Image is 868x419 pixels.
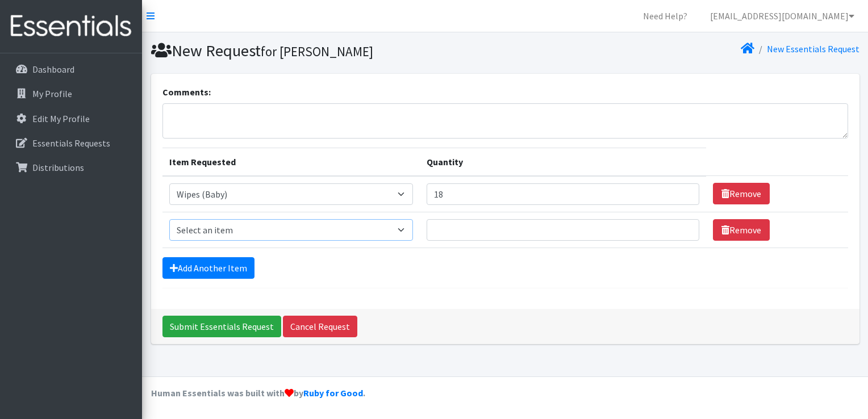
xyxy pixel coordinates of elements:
[162,85,211,99] label: Comments:
[162,148,420,176] th: Item Requested
[162,316,281,337] input: Submit Essentials Request
[32,64,74,75] p: Dashboard
[701,5,863,27] a: [EMAIL_ADDRESS][DOMAIN_NAME]
[5,58,137,81] a: Dashboard
[151,41,501,61] h1: New Request
[32,162,84,173] p: Distributions
[261,43,373,60] small: for [PERSON_NAME]
[5,156,137,179] a: Distributions
[713,183,770,204] a: Remove
[162,257,254,279] a: Add Another Item
[420,148,706,176] th: Quantity
[303,387,363,399] a: Ruby for Good
[32,113,90,124] p: Edit My Profile
[283,316,357,337] a: Cancel Request
[5,7,137,45] img: HumanEssentials
[634,5,696,27] a: Need Help?
[5,107,137,130] a: Edit My Profile
[767,43,859,55] a: New Essentials Request
[5,82,137,105] a: My Profile
[151,387,365,399] strong: Human Essentials was built with by .
[713,219,770,241] a: Remove
[5,132,137,154] a: Essentials Requests
[32,88,72,99] p: My Profile
[32,137,110,149] p: Essentials Requests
